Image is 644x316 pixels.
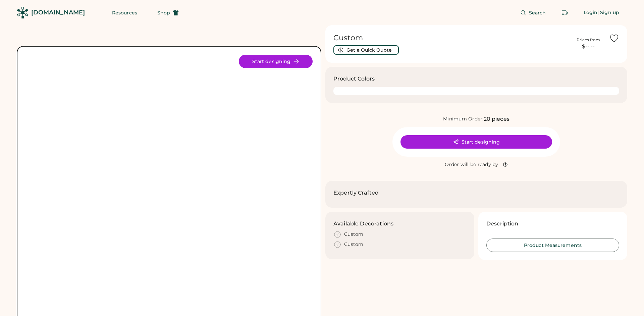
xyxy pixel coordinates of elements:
h3: Product Colors [333,75,375,83]
div: | Sign up [597,9,619,16]
button: Start designing [400,135,552,149]
button: Resources [104,6,145,19]
h2: Expertly Crafted [333,189,379,197]
div: Custom [344,231,364,238]
div: Minimum Order: [443,116,484,122]
span: Search [529,10,546,15]
div: Prices from [577,37,600,43]
button: Search [512,6,554,19]
h3: Available Decorations [333,220,393,228]
div: Login [584,9,598,16]
div: Order will be ready by [445,161,498,168]
button: Retrieve an order [558,6,572,19]
h3: Description [486,220,519,228]
button: Start designing [239,55,313,68]
div: $--.-- [572,43,605,51]
button: Get a Quick Quote [333,45,399,55]
div: Custom [344,241,364,248]
div: [DOMAIN_NAME] [31,8,85,17]
button: Product Measurements [486,239,619,252]
h1: Custom [333,33,568,43]
div: 20 pieces [484,115,509,123]
span: Shop [157,10,170,15]
img: Rendered Logo - Screens [17,7,29,18]
button: Shop [149,6,187,19]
